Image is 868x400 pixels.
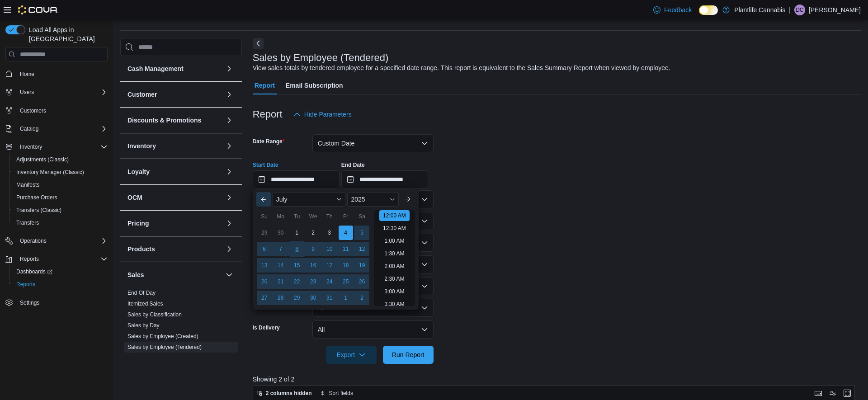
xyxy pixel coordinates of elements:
span: Itemized Sales [127,300,163,307]
button: Catalog [16,123,42,134]
h3: Report [253,109,283,120]
a: Sales by Employee (Created) [127,333,198,339]
span: Run Report [392,350,425,359]
span: Manifests [16,181,39,188]
button: Custom Date [312,134,434,152]
a: Inventory Manager (Classic) [13,167,88,178]
div: day-29 [257,226,272,240]
button: Users [16,87,38,98]
button: Open list of options [421,217,428,225]
li: 12:00 AM [379,210,410,221]
ul: Time [374,210,415,306]
span: Email Subscription [286,76,343,94]
div: day-19 [355,258,369,273]
h3: Cash Management [127,64,184,73]
button: Adjustments (Classic) [9,153,111,166]
h3: Sales by Employee (Tendered) [253,52,389,63]
button: Transfers [9,216,111,229]
input: Dark Mode [699,5,718,15]
span: Dashboards [13,266,108,277]
span: Catalog [16,123,108,134]
button: Operations [16,235,50,246]
button: Manifests [9,179,111,191]
span: Adjustments (Classic) [16,156,69,163]
h3: Sales [127,270,144,279]
div: day-6 [257,242,272,256]
div: day-10 [322,242,337,256]
span: Sales by Classification [127,311,182,318]
a: Dashboards [9,265,111,278]
button: Operations [2,235,111,247]
button: Sort fields [316,388,357,399]
button: Inventory Manager (Classic) [9,166,111,179]
button: Customers [2,104,111,117]
p: Showing 2 of 2 [253,375,861,384]
button: Sales [224,269,235,280]
div: day-22 [290,274,304,289]
li: 1:30 AM [381,248,408,259]
a: Adjustments (Classic) [13,154,72,165]
a: Transfers [13,217,42,228]
span: Home [16,68,108,79]
button: Enter fullscreen [842,388,853,399]
span: Settings [16,297,108,308]
button: Previous Month [256,192,271,207]
div: day-14 [274,258,288,273]
button: Products [224,244,235,254]
button: All [312,320,434,339]
span: Transfers [13,217,108,228]
div: day-12 [355,242,369,256]
div: day-7 [274,242,288,256]
span: Sales by Day [127,322,160,329]
button: Run Report [383,346,434,364]
button: Next [253,38,264,49]
label: Is Delivery [253,324,280,331]
a: Dashboards [13,266,56,277]
a: Settings [16,297,43,308]
a: Sales by Invoice [127,355,167,361]
button: Pricing [224,218,235,229]
div: day-29 [290,291,304,305]
a: Purchase Orders [13,192,61,203]
button: Cash Management [224,63,235,74]
span: Settings [20,299,39,306]
button: Sales [127,270,222,279]
div: day-3 [322,226,337,240]
button: Cash Management [127,64,222,73]
div: Button. Open the month selector. July is currently selected. [273,192,346,207]
span: Inventory Manager (Classic) [13,167,108,178]
span: Dashboards [16,268,52,275]
a: Sales by Employee (Tendered) [127,344,202,350]
div: Fr [339,209,353,224]
div: day-26 [355,274,369,289]
div: Donna Chapman [794,5,805,15]
button: Hide Parameters [290,105,355,123]
a: Reports [13,279,39,290]
button: Purchase Orders [9,191,111,204]
button: Inventory [2,141,111,153]
div: day-30 [306,291,321,305]
div: Su [257,209,272,224]
span: Operations [20,237,47,245]
button: Loyalty [224,166,235,177]
span: Reports [16,281,35,288]
div: day-1 [339,291,353,305]
div: day-5 [355,226,369,240]
a: Home [16,69,38,80]
button: Settings [2,296,111,309]
input: Press the down key to open a popover containing a calendar. [341,170,428,188]
p: Plantlife Cannabis [734,5,785,15]
span: Sales by Employee (Tendered) [127,344,202,351]
label: End Date [341,161,365,169]
li: 3:30 AM [381,299,408,310]
span: July [276,196,288,203]
li: 12:30 AM [379,223,410,234]
button: Inventory [127,141,222,151]
li: 2:30 AM [381,273,408,284]
div: day-17 [322,258,337,273]
button: 2 columns hidden [253,388,316,399]
button: Users [2,86,111,99]
button: Export [326,346,377,364]
div: Tu [290,209,304,224]
a: Feedback [650,1,695,19]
